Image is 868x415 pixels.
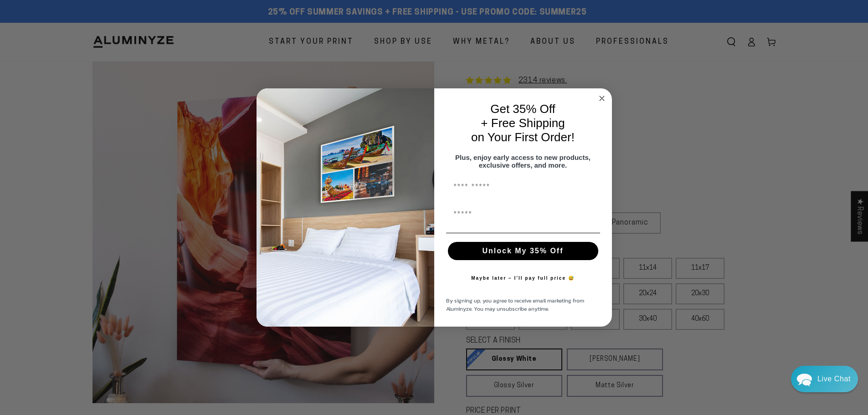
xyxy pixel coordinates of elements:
span: + Free Shipping [481,116,565,130]
img: 728e4f65-7e6c-44e2-b7d1-0292a396982f.jpeg [257,88,434,327]
span: Plus, enjoy early access to new products, exclusive offers, and more. [455,154,591,169]
button: Maybe later – I’ll pay full price 😅 [467,269,579,287]
span: on Your First Order! [471,130,575,144]
span: Get 35% Off [490,102,555,116]
div: Contact Us Directly [817,366,851,392]
button: Close dialog [596,93,607,104]
button: Unlock My 35% Off [448,242,598,260]
div: Chat widget toggle [791,366,858,392]
span: By signing up, you agree to receive email marketing from Aluminyze. You may unsubscribe anytime. [446,297,584,313]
